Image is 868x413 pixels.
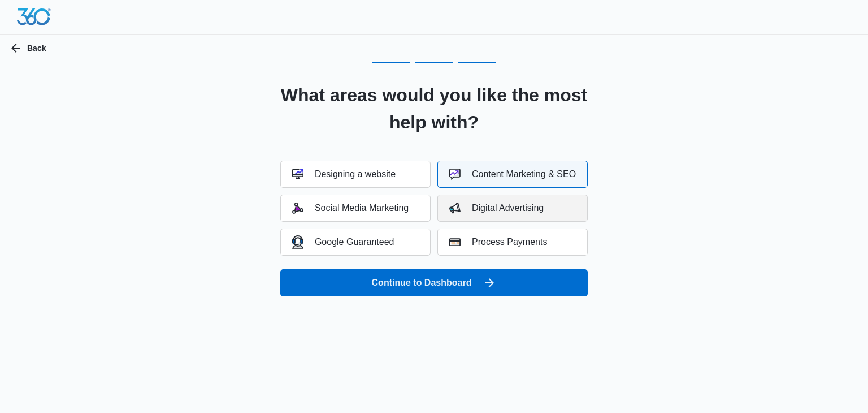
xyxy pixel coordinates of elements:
[292,203,409,214] div: Social Media Marketing
[437,195,588,222] button: Digital Advertising
[449,203,544,214] div: Digital Advertising
[449,236,547,248] div: Process Payments
[266,81,602,136] h2: What areas would you like the most help with?
[292,169,396,180] div: Designing a website
[280,229,431,256] button: Google Guaranteed
[437,161,588,188] button: Content Marketing & SEO
[280,161,431,188] button: Designing a website
[449,169,576,180] div: Content Marketing & SEO
[280,269,588,296] button: Continue to Dashboard
[280,195,431,222] button: Social Media Marketing
[292,235,394,248] div: Google Guaranteed
[437,229,588,256] button: Process Payments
